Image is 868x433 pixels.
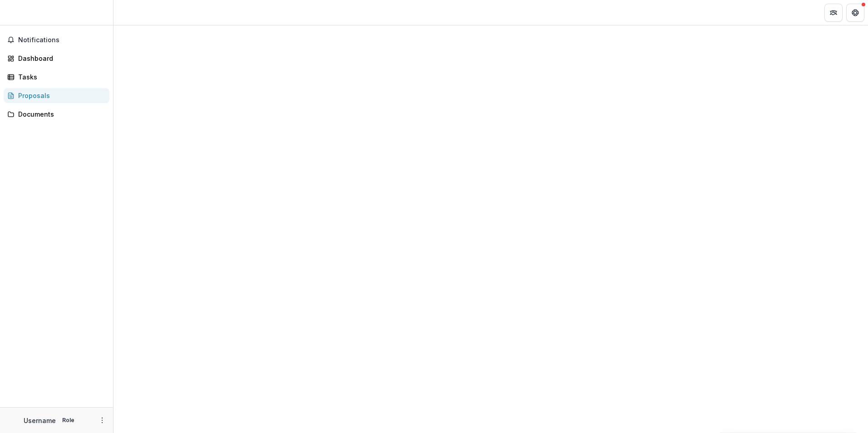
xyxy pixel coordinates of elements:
button: Notifications [4,33,109,47]
p: Role [59,416,77,424]
p: Username [24,416,56,425]
a: Tasks [4,69,109,84]
a: Documents [4,107,109,122]
div: Tasks [18,72,102,82]
button: Partners [824,4,843,22]
button: Get Help [846,4,864,22]
span: Notifications [18,36,106,44]
div: Documents [18,109,102,119]
a: Dashboard [4,51,109,66]
div: Proposals [18,91,102,100]
div: Dashboard [18,54,102,63]
a: Proposals [4,88,109,103]
button: More [97,415,108,426]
